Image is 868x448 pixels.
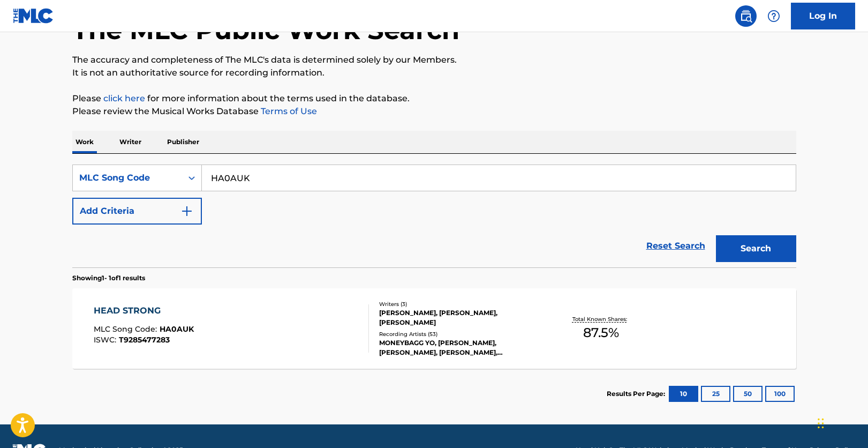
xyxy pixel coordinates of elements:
[701,386,730,402] button: 25
[72,273,145,283] p: Showing 1 - 1 of 1 results
[180,205,193,218] img: 9d2ae6d4665cec9f34b9.svg
[765,386,795,402] button: 100
[735,5,757,27] a: Public Search
[791,3,855,29] a: Log In
[164,131,202,153] p: Publisher
[103,93,145,103] a: click here
[607,389,668,399] p: Results Per Page:
[763,5,784,27] div: Help
[716,235,796,262] button: Search
[79,171,176,184] div: MLC Song Code
[94,324,160,334] span: MLC Song Code :
[72,198,202,225] button: Add Criteria
[739,10,752,23] img: search
[259,106,317,116] a: Terms of Use
[379,330,541,338] div: Recording Artists ( 53 )
[814,397,868,448] iframe: Chat Widget
[13,8,54,24] img: MLC Logo
[94,335,119,345] span: ISWC :
[72,131,97,153] p: Work
[72,105,796,118] p: Please review the Musical Works Database
[379,338,541,357] div: MONEYBAGG YO, [PERSON_NAME], [PERSON_NAME], [PERSON_NAME], [PERSON_NAME], [PERSON_NAME] YO FEAT. ...
[94,304,194,317] div: HEAD STRONG
[72,66,796,79] p: It is not an authoritative source for recording information.
[116,131,145,153] p: Writer
[72,165,796,267] form: Search Form
[72,92,796,105] p: Please for more information about the terms used in the database.
[818,407,824,439] div: Drag
[379,300,541,308] div: Writers ( 3 )
[583,323,619,342] span: 87.5 %
[72,54,796,66] p: The accuracy and completeness of The MLC's data is determined solely by our Members.
[669,386,698,402] button: 10
[160,324,194,334] span: HA0AUK
[119,335,170,345] span: T9285477283
[572,315,630,323] p: Total Known Shares:
[733,386,763,402] button: 50
[641,234,711,258] a: Reset Search
[72,288,796,369] a: HEAD STRONGMLC Song Code:HA0AUKISWC:T9285477283Writers (3)[PERSON_NAME], [PERSON_NAME], [PERSON_N...
[379,308,541,327] div: [PERSON_NAME], [PERSON_NAME], [PERSON_NAME]
[767,10,780,23] img: help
